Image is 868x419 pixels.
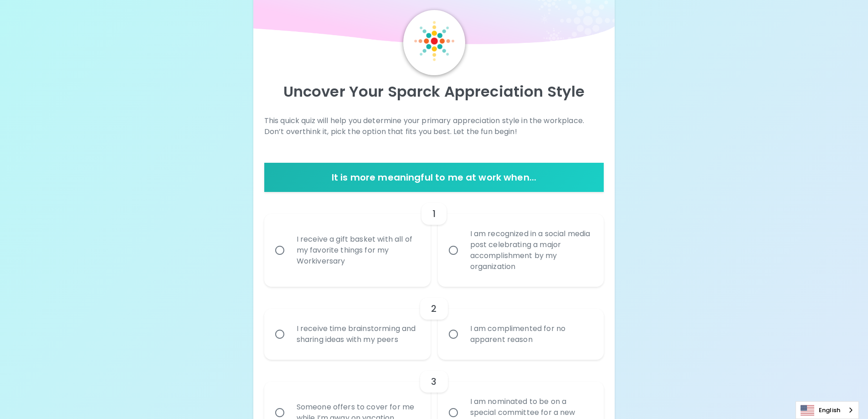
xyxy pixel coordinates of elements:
[289,312,426,356] div: I receive time brainstorming and sharing ideas with my peers
[432,207,436,221] h6: 1
[431,374,437,389] h6: 3
[414,21,454,61] img: Sparck Logo
[796,402,858,419] a: English
[264,287,604,360] div: choice-group-check
[463,217,599,283] div: I am recognized in a social media post celebrating a major accomplishment by my organization
[431,301,437,316] h6: 2
[289,223,426,278] div: I receive a gift basket with all of my favorite things for my Workiversary
[796,401,859,419] div: Language
[268,170,601,185] h6: It is more meaningful to me at work when...
[264,192,604,287] div: choice-group-check
[264,115,604,137] p: This quick quiz will help you determine your primary appreciation style in the workplace. Don’t o...
[796,401,859,419] aside: Language selected: English
[264,83,604,101] p: Uncover Your Sparck Appreciation Style
[463,312,599,356] div: I am complimented for no apparent reason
